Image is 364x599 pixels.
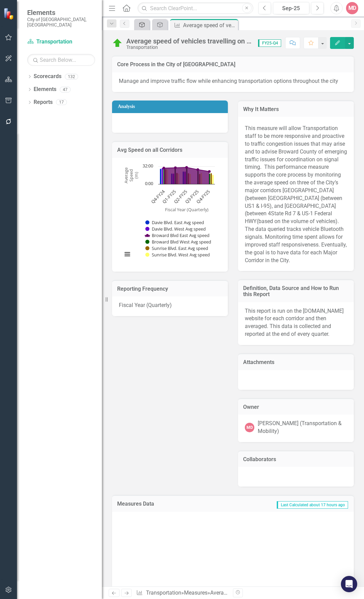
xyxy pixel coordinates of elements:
[160,168,206,184] g: Davie Blvd. East Avg speed, series 1 of 6. Bar series with 5 bars.
[27,38,95,46] a: Transportation
[197,169,199,184] path: Q3-FY25, 26.73. Broward Blvd West Avg speed.
[188,173,189,184] path: Q2-FY25, 20.04. Sunrise Blvd. East Avg speed.
[277,501,348,509] span: Last Calculated about 17 hours ago
[3,8,15,20] img: ClearPoint Strategy
[167,169,168,184] path: Q4-FY24, 26.95. Sunrise Blvd. West Avg speed.
[118,104,224,109] h3: Analysis
[163,167,165,169] path: Q4-FY24, 28.86. Broward Blvd East Avg speed.
[167,169,214,184] g: Sunrise Blvd. West Avg speed, series 6 of 6. Bar series with 5 bars.
[183,171,184,184] path: Q2-FY25, 23.22. Davie Blvd. East Avg speed.
[184,171,186,184] path: Q2-FY25, 23.14. Davie Blvd. West Avg speed.
[163,168,165,184] path: Q4-FY24, 29.41. Broward Blvd West Avg speed.
[243,285,349,297] h3: Definition, Data Source and How to Run this Report
[143,163,153,169] text: 32:00
[27,8,95,17] span: Elements
[275,4,307,13] div: Sep-25
[161,188,177,204] text: Q1-FY25
[165,206,208,213] text: Fiscal Year (Quarterly)
[60,87,71,92] div: 47
[173,173,175,184] path: Q1-FY25, 19.57. Davie Blvd. West Avg speed.
[186,167,188,184] path: Q2-FY25, 30.61. Broward Blvd West Avg speed.
[165,169,212,184] g: Sunrise Blvd. East Avg speed, series 5 of 6. Bar series with 5 bars.
[162,168,208,184] g: Davie Blvd. West Avg speed, series 2 of 6. Bar series with 5 bars.
[160,168,162,184] path: Q4-FY24, 28.18. Davie Blvd. East Avg speed.
[172,188,188,204] text: Q2-FY25
[119,163,221,265] div: Chart. Highcharts interactive chart.
[150,188,166,204] text: Q4-FY24
[184,589,207,596] a: Measures
[136,589,228,597] div: » »
[341,576,357,592] div: Open Intercom Messenger
[245,123,347,264] p: This measure will allow Transportation staff to be more responsive and proactive to traffic conge...
[175,167,176,184] path: Q1-FY25, 29.91. Broward Blvd West Avg speed.
[65,74,78,79] div: 132
[126,37,251,45] div: Average speed of vehicles travelling on the City’s major corridors (miles per hour)
[145,180,153,186] text: 0:00
[117,61,349,68] h3: Core Process in the City of [GEOGRAPHIC_DATA]
[199,174,201,184] path: Q3-FY25, 18.82. Sunrise Blvd. East Avg speed.
[117,286,223,292] h3: Reporting Frequency
[243,106,349,112] h3: Why It Matters
[119,302,221,309] p: Fiscal Year (Quarterly)
[117,147,223,153] h3: Avg Speed on all Corridors
[34,73,61,80] a: Scorecards
[145,245,209,251] button: Show Sunrise Blvd. East Avg speed
[34,98,53,106] a: Reports
[183,21,236,30] div: Average speed of vehicles travelling on the City’s major corridors (miles per hour)
[176,173,178,184] path: Q1-FY25, 20.9. Sunrise Blvd. East Avg speed.
[243,359,349,365] h3: Attachments
[212,175,214,184] path: Q4-FY25, 17.2. Sunrise Blvd. West Avg speed.
[27,17,95,28] small: City of [GEOGRAPHIC_DATA], [GEOGRAPHIC_DATA]
[145,226,207,232] button: Show Davie Blvd. West Avg speed
[245,307,347,338] p: This report is run on the [DOMAIN_NAME] website for each corridor and then averaged. This data is...
[185,166,188,169] path: Q2-FY25, 30.1. Broward Blvd East Avg speed.
[201,173,202,184] path: Q3-FY25, 20.83. Sunrise Blvd. West Avg speed.
[195,188,211,204] text: Q4-FY25
[258,39,281,47] span: FY25-Q4
[117,501,196,507] h3: Measures Data
[243,456,349,462] h3: Collaborators
[145,232,211,238] button: Show Broward Blvd East Avg speed
[184,188,200,204] text: Q3-FY25
[243,404,349,410] h3: Owner
[346,2,358,14] button: MD
[34,86,56,93] a: Elements
[171,173,173,184] path: Q1-FY25, 19.08. Davie Blvd. East Avg speed.
[162,168,163,184] path: Q4-FY24, 29.41. Davie Blvd. West Avg speed.
[123,167,139,183] text: Average Speed (m)
[189,174,191,184] path: Q2-FY25, 18.93. Sunrise Blvd. West Avg speed.
[112,38,123,49] img: Proceeding as Planned
[145,252,211,258] button: Show Sunrise Blvd. West Avg speed
[174,166,177,169] path: Q1-FY25, 29.55. Broward Blvd East Avg speed.
[258,420,347,435] div: [PERSON_NAME] (Transportation & Mobility)
[273,2,309,14] button: Sep-25
[146,589,181,596] a: Transportation
[245,423,254,432] div: MD
[123,250,132,259] button: View chart menu, Chart
[163,167,211,184] g: Broward Blvd West Avg speed, series 4 of 6. Bar series with 5 bars.
[197,168,199,171] path: Q3-FY25, 26.23. Broward Blvd East Avg speed.
[209,173,211,184] path: Q4-FY25, 19.44. Broward Blvd West Avg speed.
[245,218,347,263] span: (based on the volume of vehicles). The data queried tracks vehicle Bluetooth signals. Monitoring ...
[145,239,212,245] button: Show Broward Blvd West Avg speed
[119,163,218,265] svg: Interactive chart
[165,169,167,184] path: Q4-FY24, 27.67. Sunrise Blvd. East Avg speed.
[208,170,211,173] path: Q4-FY25, 22.8. Broward Blvd East Avg speed.
[56,99,67,105] div: 17
[178,173,180,184] path: Q1-FY25, 19.3. Sunrise Blvd. West Avg speed.
[145,219,205,225] button: Show Davie Blvd. East Avg speed
[119,78,338,84] span: Manage and improve traffic flow while enhancing transportation options throughout the city
[126,45,251,50] div: Transportation
[211,173,212,184] path: Q4-FY25, 20. Sunrise Blvd. East Avg speed.
[27,54,95,66] input: Search Below...
[138,2,253,14] input: Search ClearPoint...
